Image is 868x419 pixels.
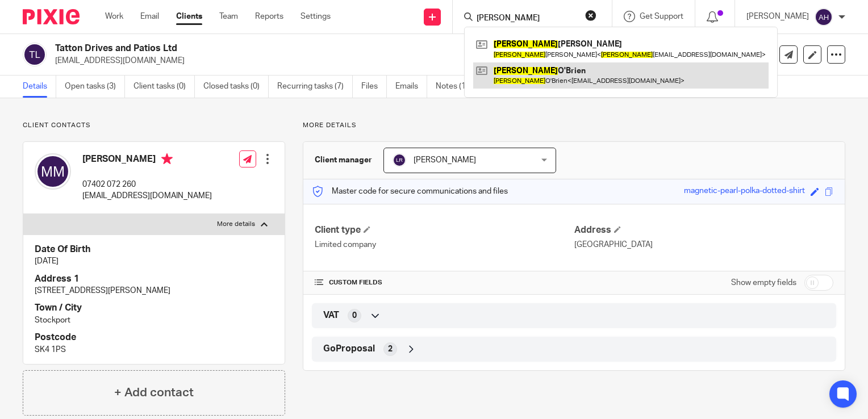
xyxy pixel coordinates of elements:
[35,244,273,255] h4: Date Of Birth
[315,224,574,236] h4: Client type
[35,273,273,285] h4: Address 1
[23,121,285,130] p: Client contacts
[35,302,273,314] h4: Town / City
[35,332,273,343] h4: Postcode
[746,11,809,22] p: [PERSON_NAME]
[361,76,387,98] a: Files
[82,153,212,167] h4: [PERSON_NAME]
[303,121,845,130] p: More details
[114,384,194,401] h4: + Add contact
[640,12,683,20] span: Get Support
[315,154,372,166] h3: Client manager
[395,76,427,98] a: Emails
[277,76,353,98] a: Recurring tasks (7)
[217,220,255,229] p: More details
[35,153,71,190] img: svg%3E
[23,43,47,66] img: svg%3E
[731,277,796,288] label: Show empty fields
[301,11,331,22] a: Settings
[55,55,691,66] p: [EMAIL_ADDRESS][DOMAIN_NAME]
[323,343,375,355] span: GoProposal
[352,310,357,321] span: 0
[684,185,805,198] div: magnetic-pearl-polka-dotted-shirt
[55,43,564,55] h2: Tatton Drives and Patios Ltd
[161,153,173,165] i: Primary
[815,8,833,26] img: svg%3E
[255,11,283,22] a: Reports
[176,11,202,22] a: Clients
[35,255,273,267] p: [DATE]
[203,76,269,98] a: Closed tasks (0)
[574,224,833,236] h4: Address
[35,285,273,296] p: [STREET_ADDRESS][PERSON_NAME]
[82,179,212,190] p: 07402 072 260
[388,343,393,355] span: 2
[585,10,596,21] button: Clear
[35,315,273,326] p: Stockport
[35,344,273,355] p: SK4 1PS
[219,11,238,22] a: Team
[393,153,406,167] img: svg%3E
[140,11,159,22] a: Email
[315,239,574,250] p: Limited company
[82,190,212,202] p: [EMAIL_ADDRESS][DOMAIN_NAME]
[315,278,574,287] h4: CUSTOM FIELDS
[133,76,195,98] a: Client tasks (0)
[23,9,80,24] img: Pixie
[436,76,477,98] a: Notes (1)
[105,11,123,22] a: Work
[414,156,476,164] span: [PERSON_NAME]
[65,76,125,98] a: Open tasks (3)
[23,76,56,98] a: Details
[475,14,578,24] input: Search
[323,309,339,321] span: VAT
[574,239,833,250] p: [GEOGRAPHIC_DATA]
[312,186,508,197] p: Master code for secure communications and files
